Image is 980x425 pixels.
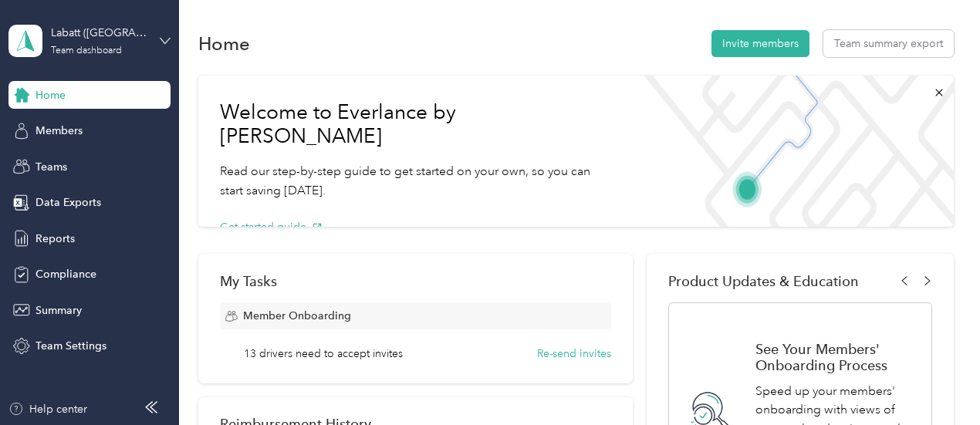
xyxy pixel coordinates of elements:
div: Labatt ([GEOGRAPHIC_DATA]) [51,25,147,41]
span: Summary [35,302,82,319]
span: Teams [35,159,67,175]
span: Product Updates & Education [668,273,859,289]
h1: Home [198,35,250,52]
span: Member Onboarding [243,308,351,324]
span: 13 drivers need to accept invites [244,346,403,362]
span: Data Exports [35,194,101,211]
h1: See Your Members' Onboarding Process [755,341,915,373]
span: Members [35,123,83,139]
button: Team summary export [823,30,954,57]
div: Team dashboard [51,46,122,56]
span: Reports [35,231,75,247]
button: Re-send invites [537,346,611,362]
span: Team Settings [35,338,106,354]
img: Welcome to everlance [631,76,954,227]
span: Compliance [35,266,96,282]
button: Help center [8,401,87,417]
div: My Tasks [220,273,612,289]
button: Get started guide [220,219,323,235]
button: Invite members [711,30,809,57]
h1: Welcome to Everlance by [PERSON_NAME] [220,100,610,149]
p: Read our step-by-step guide to get started on your own, so you can start saving [DATE]. [220,162,610,200]
span: Home [35,87,66,103]
iframe: Everlance-gr Chat Button Frame [894,339,980,425]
